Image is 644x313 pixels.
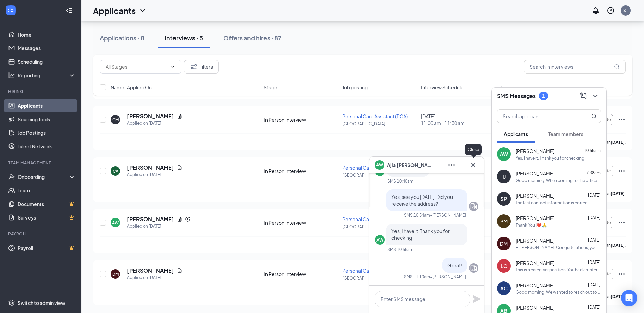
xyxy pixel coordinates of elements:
[18,41,76,55] a: Messages
[66,7,72,14] svg: Collapse
[165,34,203,42] div: Interviews · 5
[127,267,174,274] h5: [PERSON_NAME]
[342,268,408,274] span: Personal Care Assistant (PCA)
[18,112,76,126] a: Sourcing Tools
[342,165,408,171] span: Personal Care Assistant (PCA)
[421,84,464,91] span: Interview Schedule
[578,90,589,101] button: ComposeMessage
[127,112,174,120] h5: [PERSON_NAME]
[112,220,119,226] div: AW
[618,218,626,227] svg: Ellipses
[342,172,417,178] p: [GEOGRAPHIC_DATA]
[614,64,620,69] svg: MagnifyingGlass
[588,260,601,265] span: [DATE]
[500,240,508,247] div: DM
[588,215,601,220] span: [DATE]
[421,120,495,126] span: 11:00 am - 11:30 am
[607,6,615,15] svg: QuestionInfo
[457,160,468,170] button: Minimize
[127,120,182,127] div: Applied on [DATE]
[470,202,478,210] svg: Company
[100,34,144,42] div: Applications · 8
[502,173,506,180] div: TJ
[588,282,601,287] span: [DATE]
[185,216,190,222] svg: Reapply
[618,116,626,124] svg: Ellipses
[584,148,601,153] span: 10:58am
[18,173,70,180] div: Onboarding
[127,215,174,223] h5: [PERSON_NAME]
[18,28,76,41] a: Home
[376,237,383,243] div: AW
[170,64,176,69] svg: ChevronDown
[8,160,74,166] div: Team Management
[516,304,554,311] span: [PERSON_NAME]
[223,34,281,42] div: Offers and hires · 87
[611,294,625,299] b: [DATE]
[18,55,76,68] a: Scheduling
[524,60,626,74] input: Search in interviews
[139,6,147,15] svg: ChevronDown
[592,6,600,15] svg: Notifications
[113,168,118,174] div: CA
[7,7,14,14] svg: WorkstreamLogo
[500,218,508,225] div: PM
[430,212,466,218] span: • [PERSON_NAME]
[342,121,417,127] p: [GEOGRAPHIC_DATA]
[421,113,495,126] div: [DATE]
[264,168,338,174] div: In Person Interview
[516,178,601,183] div: Good morning, When coming to the office [DATE]. Can you please bring your drivers license and soc...
[8,89,74,95] div: Hiring
[516,200,590,206] div: The last contact information is correct.
[516,170,554,177] span: [PERSON_NAME]
[618,270,626,278] svg: Ellipses
[177,216,182,222] svg: Document
[470,264,478,272] svg: Company
[342,224,417,230] p: [GEOGRAPHIC_DATA]
[588,193,601,198] span: [DATE]
[500,285,508,292] div: AC
[264,84,277,91] span: Stage
[184,60,219,74] button: Filter Filters
[404,212,430,218] div: SMS 10:54am
[106,63,167,70] input: All Stages
[516,289,601,295] div: Good morning, We wanted to reach out to you regarding your application. If you are still interest...
[499,84,513,91] span: Score
[177,268,182,273] svg: Document
[264,116,338,123] div: In Person Interview
[18,72,76,79] div: Reporting
[588,305,601,310] span: [DATE]
[264,219,338,226] div: In Person Interview
[93,5,136,16] h1: Applicants
[387,161,435,169] span: Ajia [PERSON_NAME]
[18,211,76,224] a: SurveysCrown
[497,110,578,123] input: Search applicant
[516,282,554,289] span: [PERSON_NAME]
[611,243,625,248] b: [DATE]
[516,155,584,161] div: Yes, I have it. Thank you for checking
[501,263,507,269] div: LC
[387,247,413,252] div: SMS 10:58am
[18,99,76,112] a: Applicants
[430,274,466,280] span: • [PERSON_NAME]
[579,92,587,100] svg: ComposeMessage
[18,126,76,140] a: Job Postings
[177,113,182,119] svg: Document
[611,140,625,145] b: [DATE]
[8,231,74,237] div: Payroll
[586,170,601,175] span: 7:38am
[404,274,430,280] div: SMS 11:10am
[18,299,65,306] div: Switch to admin view
[473,295,481,303] svg: Plane
[516,237,554,244] span: [PERSON_NAME]
[18,140,76,153] a: Talent Network
[342,216,408,222] span: Personal Care Assistant (PCA)
[18,197,76,211] a: DocumentsCrown
[342,113,408,119] span: Personal Care Assistant (PCA)
[618,167,626,175] svg: Ellipses
[446,160,457,170] button: Ellipses
[590,90,601,101] button: ChevronDown
[516,215,554,222] span: [PERSON_NAME]
[465,144,482,155] div: Close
